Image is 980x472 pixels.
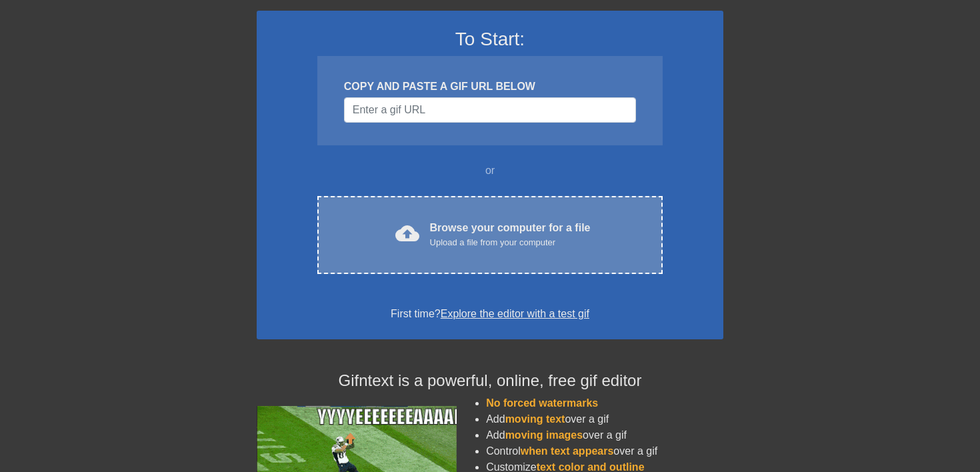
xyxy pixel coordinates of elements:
[274,306,706,322] div: First time?
[441,308,589,319] a: Explore the editor with a test gif
[486,411,723,427] li: Add over a gif
[430,236,591,249] div: Upload a file from your computer
[395,221,419,245] span: cloud_upload
[291,163,689,179] div: or
[521,445,614,457] span: when text appears
[430,220,591,249] div: Browse your computer for a file
[257,371,723,391] h4: Gifntext is a powerful, online, free gif editor
[486,443,723,459] li: Control over a gif
[344,97,636,123] input: Username
[486,397,598,409] span: No forced watermarks
[505,413,565,425] span: moving text
[274,28,706,51] h3: To Start:
[505,429,583,441] span: moving images
[344,79,636,95] div: COPY AND PASTE A GIF URL BELOW
[486,427,723,443] li: Add over a gif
